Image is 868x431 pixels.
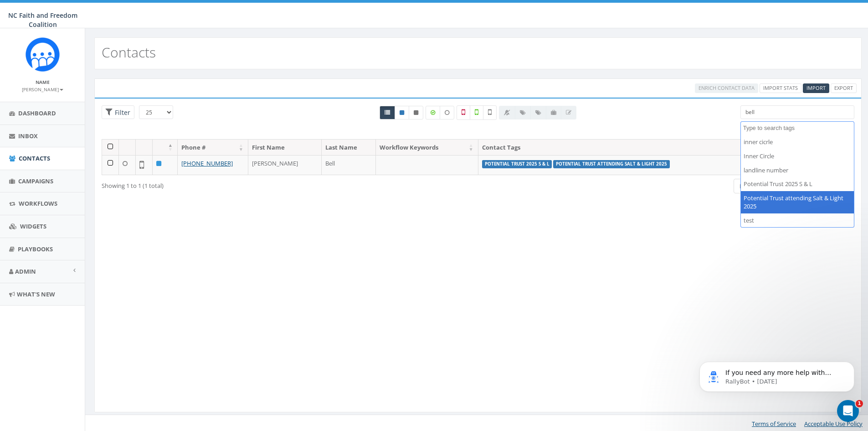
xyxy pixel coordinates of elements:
a: First [734,179,757,194]
td: Bell [322,155,376,175]
span: Filter [113,108,130,117]
a: Opted Out [409,106,423,119]
small: [PERSON_NAME] [22,86,63,93]
label: Data Enriched [426,106,440,119]
span: Dashboard [18,109,56,117]
li: inner cicrle [741,135,854,149]
a: Import Stats [760,83,801,93]
label: Potential Trust 2025 S & L [482,160,552,168]
span: Admin [15,267,36,275]
a: Import [803,83,829,93]
textarea: Search [743,124,854,132]
li: Potential Trust attending Salt & Light 2025 [741,191,854,213]
td: [PERSON_NAME] [248,155,322,175]
th: Phone #: activate to sort column ascending [178,140,248,156]
li: landline number [741,163,854,177]
a: Terms of Service [752,420,796,428]
label: Not a Mobile [457,105,470,120]
a: Acceptable Use Policy [804,420,863,428]
li: Inner Circle [741,149,854,163]
a: Export [831,83,857,93]
a: Active [395,106,409,119]
a: All contacts [380,106,395,119]
iframe: Intercom live chat [837,400,859,422]
span: Campaigns [18,177,53,185]
label: Data not Enriched [440,106,454,119]
span: Contacts [19,154,50,162]
span: Inbox [18,132,38,140]
a: [PHONE_NUMBER] [181,159,233,167]
li: test [741,213,854,228]
label: Potential Trust attending Salt & Light 2025 [553,160,670,168]
span: Widgets [20,222,46,230]
th: Contact Tags [478,140,748,156]
th: Workflow Keywords: activate to sort column ascending [376,140,478,156]
img: Rally_Corp_Icon.png [26,37,60,72]
span: Import [806,84,826,91]
a: [PERSON_NAME] [22,85,63,93]
th: Last Name [322,140,376,156]
span: CSV files only [806,84,826,91]
span: NC Faith and Freedom Coalition [8,11,77,29]
span: Workflows [19,199,57,208]
th: First Name [248,140,322,156]
i: This phone number is subscribed and will receive texts. [400,110,404,115]
div: Showing 1 to 1 (1 total) [102,178,407,190]
i: This phone number is unsubscribed and has opted-out of all texts. [414,110,418,115]
span: What's New [17,290,55,298]
span: 1 [856,400,863,407]
input: Type to search [740,105,854,119]
iframe: Intercom notifications message [686,343,868,406]
span: Playbooks [18,245,53,253]
small: Name [36,79,50,85]
label: Validated [470,105,483,120]
span: Advance Filter [102,105,134,119]
h2: Contacts [102,45,156,60]
label: Not Validated [483,105,497,120]
li: Potential Trust 2025 S & L [741,177,854,191]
